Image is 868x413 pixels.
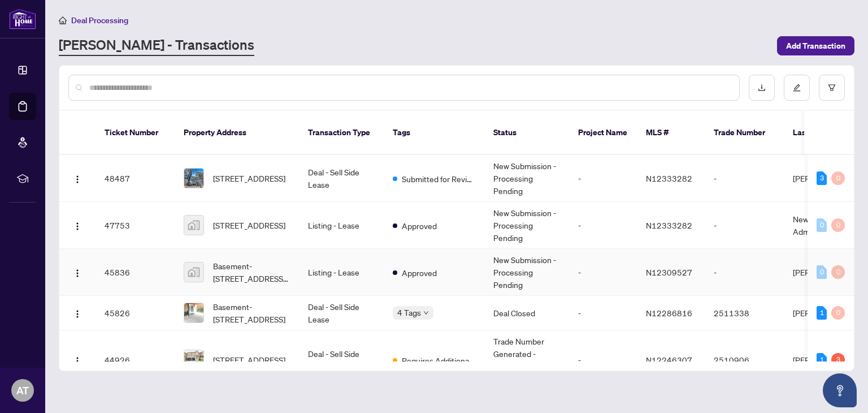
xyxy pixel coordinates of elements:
[705,111,784,155] th: Trade Number
[299,330,384,390] td: Deal - Sell Side Lease
[423,310,429,316] span: down
[73,269,82,278] img: Logo
[758,84,766,92] span: download
[705,296,784,330] td: 2511338
[646,355,692,365] span: N12246307
[9,8,36,29] img: logo
[831,353,845,367] div: 3
[817,353,827,367] div: 1
[68,304,86,322] button: Logo
[68,351,86,369] button: Logo
[817,171,827,185] div: 3
[484,202,569,249] td: New Submission - Processing Pending
[59,36,254,56] a: [PERSON_NAME] - Transactions
[831,265,845,279] div: 0
[637,111,705,155] th: MLS #
[73,356,82,365] img: Logo
[831,306,845,320] div: 0
[786,37,845,55] span: Add Transaction
[175,111,299,155] th: Property Address
[569,202,637,249] td: -
[184,263,203,282] img: thumbnail-img
[484,249,569,296] td: New Submission - Processing Pending
[484,330,569,390] td: Trade Number Generated - Pending Information
[569,155,637,202] td: -
[402,220,437,232] span: Approved
[213,354,285,366] span: [STREET_ADDRESS]
[705,202,784,249] td: -
[819,75,845,101] button: filter
[213,300,290,325] span: Basement-[STREET_ADDRESS]
[73,175,82,184] img: Logo
[384,111,484,155] th: Tags
[299,111,384,155] th: Transaction Type
[402,173,475,185] span: Submitted for Review
[828,84,836,92] span: filter
[831,171,845,185] div: 0
[569,330,637,390] td: -
[402,266,437,279] span: Approved
[59,16,67,24] span: home
[71,15,128,25] span: Deal Processing
[484,111,569,155] th: Status
[749,75,775,101] button: download
[569,111,637,155] th: Project Name
[646,173,692,183] span: N12333282
[793,84,801,92] span: edit
[402,354,475,367] span: Requires Additional Docs
[184,169,203,188] img: thumbnail-img
[569,249,637,296] td: -
[817,218,827,232] div: 0
[73,222,82,231] img: Logo
[213,260,290,285] span: Basement-[STREET_ADDRESS][PERSON_NAME]
[646,267,692,277] span: N12309527
[96,296,175,330] td: 45826
[705,330,784,390] td: 2510906
[784,75,810,101] button: edit
[184,303,203,322] img: thumbnail-img
[705,155,784,202] td: -
[184,350,203,369] img: thumbnail-img
[68,216,86,234] button: Logo
[213,172,285,184] span: [STREET_ADDRESS]
[16,382,29,398] span: AT
[96,249,175,296] td: 45836
[777,36,854,55] button: Add Transaction
[73,309,82,319] img: Logo
[96,330,175,390] td: 44926
[299,202,384,249] td: Listing - Lease
[817,265,827,279] div: 0
[817,306,827,320] div: 1
[96,111,175,155] th: Ticket Number
[484,155,569,202] td: New Submission - Processing Pending
[299,249,384,296] td: Listing - Lease
[213,219,285,231] span: [STREET_ADDRESS]
[299,296,384,330] td: Deal - Sell Side Lease
[96,155,175,202] td: 48487
[68,263,86,281] button: Logo
[484,296,569,330] td: Deal Closed
[397,306,421,319] span: 4 Tags
[646,220,692,230] span: N12333282
[646,308,692,318] span: N12286816
[96,202,175,249] td: 47753
[184,216,203,235] img: thumbnail-img
[823,373,857,407] button: Open asap
[705,249,784,296] td: -
[68,169,86,187] button: Logo
[569,296,637,330] td: -
[831,218,845,232] div: 0
[299,155,384,202] td: Deal - Sell Side Lease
